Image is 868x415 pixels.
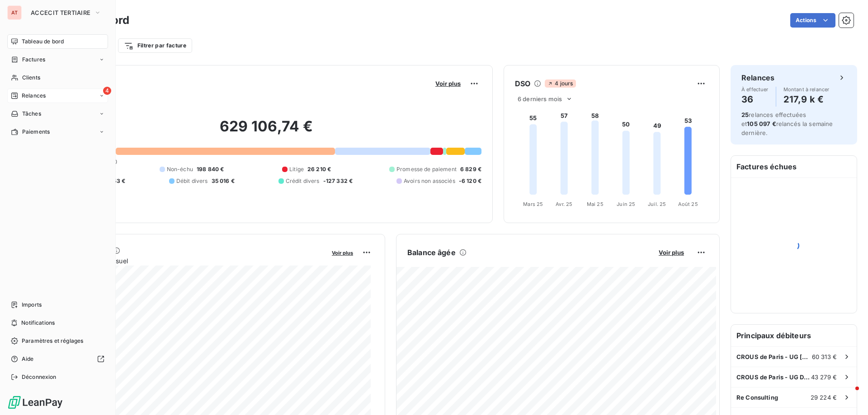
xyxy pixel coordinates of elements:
tspan: Août 25 [678,201,698,207]
tspan: Mars 25 [523,201,543,207]
h6: DSO [515,78,530,89]
span: Crédit divers [286,177,320,185]
span: -127 332 € [323,177,353,185]
span: 25 [741,111,749,118]
a: Aide [7,352,108,366]
tspan: Juil. 25 [648,201,666,207]
span: CROUS de Paris - UG [GEOGRAPHIC_DATA] (lot4) [736,353,812,360]
a: Clients [7,70,108,85]
span: Re Consulting [736,394,778,401]
img: Logo LeanPay [7,395,63,410]
h4: 36 [741,92,769,107]
tspan: Avr. 25 [556,201,572,207]
span: Promesse de paiement [396,165,457,173]
button: Actions [790,13,835,28]
span: Débit divers [176,177,208,185]
button: Filtrer par facture [118,38,192,53]
button: Voir plus [433,79,463,88]
span: Déconnexion [22,373,57,381]
span: 26 210 € [307,165,331,173]
h6: Principaux débiteurs [731,325,857,346]
span: Clients [22,74,40,82]
span: 4 jours [545,79,576,88]
span: Notifications [21,319,55,327]
span: Voir plus [435,80,461,87]
span: Imports [22,301,42,309]
span: Avoirs non associés [404,177,455,185]
a: Imports [7,298,108,312]
span: relances effectuées et relancés la semaine dernière. [741,111,833,136]
a: Tâches [7,107,108,121]
span: 35 016 € [212,177,235,185]
span: Aide [22,355,34,363]
span: Relances [22,92,46,100]
span: À effectuer [741,87,769,92]
span: 198 840 € [197,165,224,173]
span: 60 313 € [812,353,837,360]
iframe: Intercom live chat [837,384,859,406]
span: 105 097 € [747,120,776,127]
span: 6 derniers mois [518,95,562,103]
h4: 217,9 k € [783,92,830,107]
h6: Factures échues [731,156,857,177]
span: 43 279 € [811,373,837,381]
span: Non-échu [167,165,193,173]
span: Tâches [22,110,41,118]
a: Factures [7,52,108,67]
span: CROUS de Paris - UG Daviel (lot2) [736,373,811,381]
tspan: Juin 25 [617,201,635,207]
div: AT [7,5,22,20]
h2: 629 106,74 € [51,117,481,145]
span: Voir plus [659,249,684,256]
h6: Balance âgée [407,247,456,258]
a: Paramètres et réglages [7,334,108,348]
span: Montant à relancer [783,87,830,92]
span: Paiements [22,128,50,136]
span: 29 224 € [811,394,837,401]
tspan: Mai 25 [587,201,604,207]
span: ACCECIT TERTIAIRE [31,9,90,16]
span: -6 120 € [459,177,481,185]
span: Factures [22,56,45,64]
span: Tableau de bord [22,37,64,46]
span: Litige [289,165,304,173]
span: Voir plus [332,250,353,256]
span: Chiffre d'affaires mensuel [51,256,325,266]
h6: Relances [741,72,774,83]
button: Voir plus [656,248,687,256]
a: Paiements [7,125,108,139]
span: 4 [103,87,111,95]
button: Voir plus [329,248,356,256]
a: 4Relances [7,89,108,103]
a: Tableau de bord [7,34,108,49]
span: Paramètres et réglages [22,337,83,345]
span: 6 829 € [460,165,481,173]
